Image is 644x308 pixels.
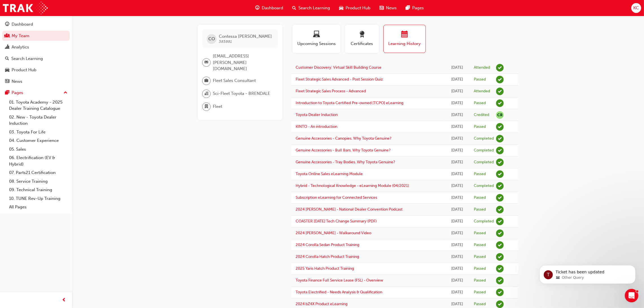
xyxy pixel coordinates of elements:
button: Pages [2,88,70,98]
a: Fleet Strategic Sales Process - Advanced [296,89,366,93]
a: Fleet Strategic Sales Advanced - Post Session Quiz [296,77,383,82]
div: Passed [474,207,486,212]
span: learningRecordVerb_COMPLETE-icon [496,218,504,225]
span: learningRecordVerb_ATTEND-icon [496,88,504,95]
div: Attended [474,89,490,94]
span: learningRecordVerb_PASS-icon [496,289,504,296]
a: 2024 [PERSON_NAME] - Walkaround Video [296,231,371,235]
span: learningRecordVerb_PASS-icon [496,99,504,107]
iframe: Intercom notifications message [531,253,644,293]
span: up-icon [64,89,67,97]
span: pages-icon [406,5,410,12]
div: Fri Feb 28 2025 13:10:47 GMT+1000 (Australian Eastern Standard Time) [449,159,465,166]
a: Customer Discovery: Virtual Skill Building Course [296,65,381,70]
div: Passed [474,266,486,271]
a: search-iconSearch Learning [288,2,335,14]
a: Subscription eLearning for Connected Services [296,195,377,200]
a: 08. Service Training [7,177,70,186]
a: 2024 [PERSON_NAME] - National Dealer Convention Podcast [296,207,403,212]
span: Pages [412,5,424,11]
button: Certificates [345,25,379,53]
span: learningRecordVerb_PASS-icon [496,265,504,273]
a: Genuine Accessories - Tray Bodies. Why Toyota Genuine? [296,160,395,164]
a: 04. Customer Experience [7,136,70,145]
span: learningRecordVerb_PASS-icon [496,253,504,261]
div: Passed [474,278,486,283]
span: Fleet Sales Consultant [213,77,256,84]
span: learningRecordVerb_PASS-icon [496,300,504,308]
div: Completed [474,148,494,153]
div: Passed [474,231,486,236]
span: learningRecordVerb_ATTEND-icon [496,64,504,72]
span: department-icon [204,103,208,110]
div: Fri Feb 28 2025 12:26:23 GMT+1000 (Australian Eastern Standard Time) [449,183,465,189]
a: 10. TUNE Rev-Up Training [7,194,70,203]
a: Toyota Electrified - Needs Analysis & Qualification [296,290,382,294]
div: Fri Feb 28 2025 10:43:16 GMT+1000 (Australian Eastern Standard Time) [449,254,465,260]
div: Fri Feb 28 2025 11:15:33 GMT+1000 (Australian Eastern Standard Time) [449,206,465,213]
a: 2024 bZ4X Product eLearning [296,302,348,306]
a: 05. Sales [7,145,70,154]
div: Passed [474,171,486,177]
button: Upcoming Sessions [292,25,340,53]
div: Fri Feb 28 2025 15:31:05 GMT+1000 (Australian Eastern Standard Time) [449,135,465,142]
a: 02. New - Toyota Dealer Induction [7,113,70,128]
span: CO [208,36,215,42]
span: organisation-icon [204,90,208,97]
a: 2024 Corolla Sedan Product Training [296,242,359,247]
div: Tue Apr 01 2025 14:08:36 GMT+1000 (Australian Eastern Standard Time) [449,100,465,106]
a: guage-iconDashboard [251,2,288,14]
span: prev-icon [62,297,66,304]
span: people-icon [5,34,9,39]
span: news-icon [5,79,9,84]
div: Credited [474,112,489,118]
span: pages-icon [5,90,9,95]
div: Fri Feb 28 2025 11:50:14 GMT+1000 (Australian Eastern Standard Time) [449,195,465,201]
a: 09. Technical Training [7,186,70,194]
div: News [12,78,22,85]
div: Search Learning [11,55,43,62]
a: 2024 Corolla Hatch Product Training [296,254,359,259]
a: All Pages [7,203,70,211]
div: Tue Mar 25 2025 22:00:00 GMT+1000 (Australian Eastern Standard Time) [449,112,465,118]
span: learningRecordVerb_COMPLETE-icon [496,159,504,166]
a: Analytics [2,42,70,52]
div: Passed [474,290,486,295]
a: Introduction to Toyota Certified Pre-owned [TCPO] eLearning [296,101,403,105]
span: briefcase-icon [204,77,208,84]
span: search-icon [5,56,9,61]
span: Learning History [388,41,421,47]
a: Product Hub [2,65,70,75]
span: [EMAIL_ADDRESS][PERSON_NAME][DOMAIN_NAME] [213,53,273,72]
span: learningRecordVerb_PASS-icon [496,241,504,249]
a: My Team [2,31,70,41]
a: Toyota Finance Full Service Lease (FSL) - Overview [296,278,383,283]
div: Analytics [12,44,29,50]
span: learningRecordVerb_PASS-icon [496,229,504,237]
span: 383881 [219,39,232,44]
a: COASTER [DATE] Tech Change Summary (PDF) [296,219,377,224]
span: Contessa [PERSON_NAME] [219,34,272,39]
span: award-icon [359,31,365,39]
div: Passed [474,77,486,82]
span: email-icon [204,59,208,66]
div: Passed [474,302,486,307]
span: Dashboard [262,5,283,11]
div: Thu Feb 20 2025 13:46:26 GMT+1000 (Australian Eastern Standard Time) [449,301,465,307]
span: learningRecordVerb_PASS-icon [496,277,504,284]
div: Pages [12,90,23,96]
a: car-iconProduct Hub [335,2,375,14]
span: calendar-icon [401,31,408,39]
button: Learning History [383,25,426,53]
span: Product Hub [346,5,370,11]
span: learningRecordVerb_PASS-icon [496,206,504,213]
a: Genuine Accessories - Canopies. Why Toyota Genuine? [296,136,392,141]
span: guage-icon [5,22,9,27]
span: Search Learning [298,5,330,11]
a: 03. Toyota For Life [7,128,70,137]
div: Completed [474,136,494,141]
button: DashboardMy TeamAnalyticsSearch LearningProduct HubNews [2,18,70,88]
span: Sci-Fleet Toyota - BRENDALE [213,90,270,97]
div: Fri Feb 28 2025 11:13:01 GMT+1000 (Australian Eastern Standard Time) [449,218,465,225]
